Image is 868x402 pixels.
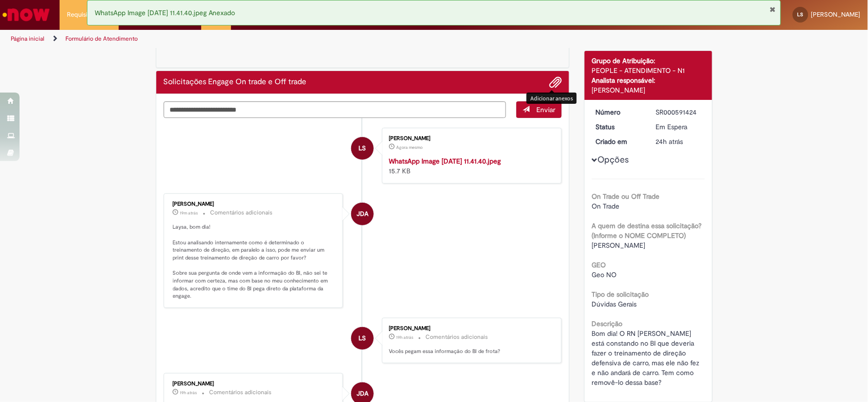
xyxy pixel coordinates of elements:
[589,122,649,132] dt: Status
[425,333,488,341] small: Comentários adicionais
[173,381,336,387] div: [PERSON_NAME]
[95,8,235,17] span: WhatsApp Image [DATE] 11.41.40.jpeg Anexado
[592,221,702,240] b: A quem de destina essa solicitação? (Informe o NOME COMPLETO)
[592,290,649,299] b: Tipo de solicitação
[396,334,413,340] span: 19h atrás
[389,157,501,166] a: WhatsApp Image [DATE] 11.41.40.jpeg
[389,348,551,355] p: Vocês pegam essa informação do BI de frota?
[396,144,423,150] time: 30/09/2025 11:43:12
[536,105,555,114] span: Enviar
[359,137,366,160] span: LS
[589,107,649,117] dt: Número
[180,390,197,396] span: 19h atrás
[592,270,617,279] span: Geo NO
[592,66,705,75] div: PEOPLE - ATENDIMENTO - N1
[656,107,701,117] div: SR000591424
[592,75,705,85] div: Analista responsável:
[351,203,374,225] div: Jessica De Andrade
[180,390,197,396] time: 29/09/2025 16:41:15
[592,319,623,328] b: Descrição
[592,85,705,95] div: [PERSON_NAME]
[180,210,198,216] span: 19m atrás
[11,35,44,43] a: Página inicial
[389,136,551,142] div: [PERSON_NAME]
[396,334,413,340] time: 29/09/2025 16:49:35
[1,5,51,24] img: ServiceNow
[656,137,683,146] time: 29/09/2025 11:49:11
[7,30,572,48] ul: Trilhas de página
[173,223,336,300] p: Laysa, bom dia! Estou analisando internamente como é determinado o treinamento de direção, em par...
[798,11,804,18] span: LS
[656,137,701,146] div: 29/09/2025 11:49:11
[589,137,649,146] dt: Criado em
[67,10,101,20] span: Requisições
[811,10,861,19] span: [PERSON_NAME]
[389,156,551,176] div: 15.7 KB
[549,76,562,89] button: Adicionar anexos
[351,327,374,350] div: Laysa Silva Sousa
[656,137,683,146] span: 24h atrás
[65,35,138,43] a: Formulário de Atendimento
[357,202,368,226] span: JDA
[592,192,660,201] b: On Trade ou Off Trade
[592,300,637,308] span: Dúvidas Gerais
[396,144,423,150] span: Agora mesmo
[210,388,272,397] small: Comentários adicionais
[656,122,701,132] div: Em Espera
[180,210,198,216] time: 30/09/2025 11:23:54
[173,201,336,207] div: [PERSON_NAME]
[389,326,551,331] div: [PERSON_NAME]
[592,329,701,387] span: Bom dia! O RN [PERSON_NAME] está constando no BI que deveria fazer o treinamento de direção defen...
[769,5,776,13] button: Fechar Notificação
[592,241,646,250] span: [PERSON_NAME]
[527,93,577,104] div: Adicionar anexos
[359,327,366,350] span: LS
[516,101,562,118] button: Enviar
[211,209,273,217] small: Comentários adicionais
[592,56,705,66] div: Grupo de Atribuição:
[164,78,307,87] h2: Solicitações Engage On trade e Off trade Histórico de tíquete
[164,101,507,118] textarea: Digite sua mensagem aqui...
[592,202,620,211] span: On Trade
[351,137,374,160] div: Laysa Silva Sousa
[592,260,606,269] b: GEO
